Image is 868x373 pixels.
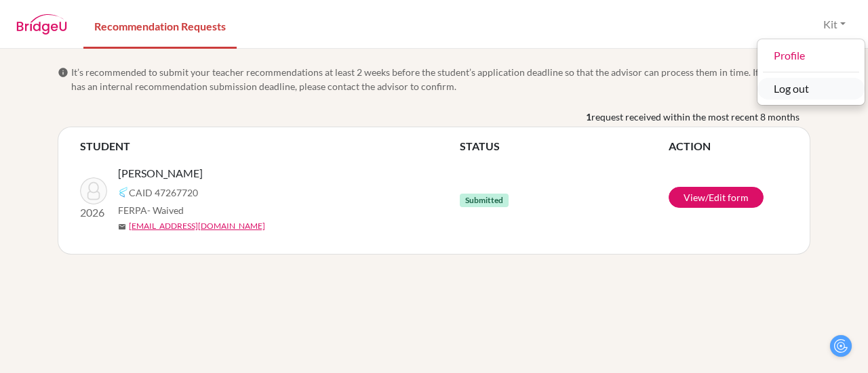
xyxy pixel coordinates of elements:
button: Log out [757,78,865,100]
th: STATUS [460,138,669,154]
img: BridgeU logo [16,14,67,35]
span: [PERSON_NAME] [118,165,203,181]
div: Kit [757,39,865,106]
th: STUDENT [80,138,460,154]
img: Common App logo [118,187,129,198]
b: 1 [586,110,591,124]
span: It’s recommended to submit your teacher recommendations at least 2 weeks before the student’s app... [71,65,810,93]
button: Kit [817,12,852,37]
p: 2026 [80,204,107,221]
th: ACTION [669,138,788,154]
span: info [58,67,68,78]
span: CAID 47267720 [129,185,198,200]
a: [EMAIL_ADDRESS][DOMAIN_NAME] [129,220,265,232]
a: Recommendation Requests [83,2,237,49]
a: View/Edit form [669,187,764,208]
span: mail [118,223,126,231]
a: Profile [757,45,865,66]
span: FERPA [118,203,184,217]
img: Lee, Yewon [80,177,107,204]
span: - Waived [147,204,184,216]
span: Submitted [460,194,509,207]
span: request received within the most recent 8 months [591,110,800,124]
